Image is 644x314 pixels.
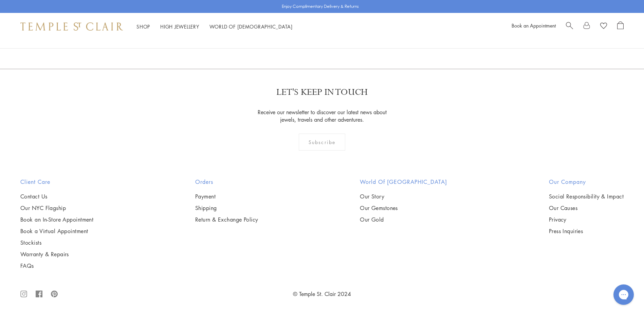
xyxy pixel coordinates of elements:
a: Return & Exchange Policy [195,216,258,223]
a: Social Responsibility & Impact [549,193,624,200]
a: FAQs [20,262,93,269]
a: Our NYC Flagship [20,204,93,212]
a: Our Gemstones [360,204,447,212]
h2: Client Care [20,178,93,186]
a: Search [566,21,573,32]
a: View Wishlist [600,21,607,32]
a: Our Gold [360,216,447,223]
a: Warranty & Repairs [20,250,93,258]
a: Shipping [195,204,258,212]
a: Our Story [360,193,447,200]
p: LET'S KEEP IN TOUCH [276,86,368,98]
a: Open Shopping Bag [617,21,624,32]
a: High JewelleryHigh Jewellery [160,23,199,30]
a: Contact Us [20,193,93,200]
a: Our Causes [549,204,624,212]
a: World of [DEMOGRAPHIC_DATA]World of [DEMOGRAPHIC_DATA] [209,23,293,30]
a: Stockists [20,239,93,246]
a: Book an Appointment [512,22,556,29]
img: Temple St. Clair [20,22,123,31]
h2: World of [GEOGRAPHIC_DATA] [360,178,447,186]
a: ShopShop [136,23,150,30]
iframe: Gorgias live chat messenger [610,282,637,307]
a: © Temple St. Clair 2024 [293,290,351,298]
h2: Our Company [549,178,624,186]
h2: Orders [195,178,258,186]
a: Book an In-Store Appointment [20,216,93,223]
a: Payment [195,193,258,200]
a: Press Inquiries [549,227,624,235]
p: Receive our newsletter to discover our latest news about jewels, travels and other adventures. [253,108,391,123]
a: Privacy [549,216,624,223]
nav: Main navigation [136,22,293,31]
a: Book a Virtual Appointment [20,227,93,235]
div: Subscribe [299,134,345,151]
p: Enjoy Complimentary Delivery & Returns [282,3,359,10]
